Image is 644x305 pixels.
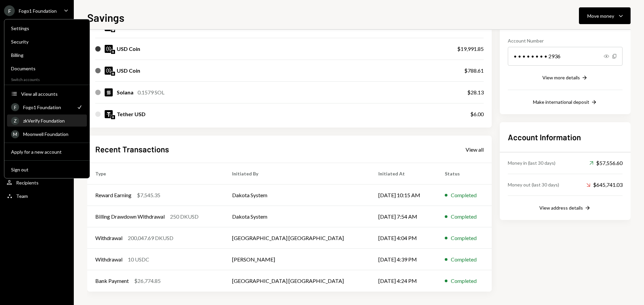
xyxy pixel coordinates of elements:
[4,190,70,202] a: Team
[95,213,165,221] div: Billing Drawdown Withdrawal
[11,66,83,71] div: Documents
[95,191,131,199] div: Reward Earning
[370,206,437,227] td: [DATE] 7:54 AM
[586,181,623,189] div: $645,741.03
[117,45,140,53] div: USD Coin
[370,163,437,184] th: Initiated At
[23,118,83,124] div: zkVerify Foundation
[170,213,199,221] div: 250 DKUSD
[11,103,19,111] div: F
[4,176,70,188] a: Recipients
[437,163,492,184] th: Status
[7,128,87,140] a: MMoonwell Foundation
[87,11,124,24] h1: Savings
[451,191,477,199] div: Completed
[4,76,90,82] div: Switch accounts
[467,88,484,96] div: $28.13
[451,277,477,285] div: Completed
[95,255,122,263] div: Withdrawal
[95,234,122,242] div: Withdrawal
[23,104,72,110] div: Fogo1 Foundation
[508,159,555,166] div: Money in (last 30 days)
[111,72,115,76] img: solana-mainnet
[95,277,129,285] div: Bank Payment
[224,249,370,270] td: [PERSON_NAME]
[508,37,623,44] div: Account Number
[7,35,87,48] a: Security
[7,88,87,100] button: View all accounts
[224,227,370,249] td: [GEOGRAPHIC_DATA] [GEOGRAPHIC_DATA]
[7,164,87,176] button: Sign out
[589,159,623,167] div: $57,556.60
[464,67,484,75] div: $788.61
[451,255,477,263] div: Completed
[542,75,580,80] div: View more details
[224,206,370,227] td: Dakota System
[134,277,161,285] div: $26,774.85
[7,22,87,34] a: Settings
[128,255,149,263] div: 10 USDC
[105,110,113,118] img: USDT
[138,88,164,96] div: 0.1579 SOL
[370,249,437,270] td: [DATE] 4:39 PM
[16,180,39,185] div: Recipients
[539,205,583,211] div: View address details
[117,67,140,75] div: USD Coin
[105,88,113,96] img: SOL
[508,47,623,66] div: • • • • • • • • 2936
[21,91,83,97] div: View all accounts
[224,163,370,184] th: Initiated By
[11,117,19,125] div: Z
[370,184,437,206] td: [DATE] 10:15 AM
[370,270,437,292] td: [DATE] 4:24 PM
[16,193,28,199] div: Team
[457,45,484,53] div: $19,991.85
[137,191,160,199] div: $7,545.35
[508,181,559,188] div: Money out (last 30 days)
[11,52,83,58] div: Billing
[579,7,631,24] button: Move money
[105,67,113,75] img: USDC
[11,149,83,155] div: Apply for a new account
[11,130,19,138] div: M
[451,213,477,221] div: Completed
[7,49,87,61] a: Billing
[23,131,83,137] div: Moonwell Foundation
[105,45,113,53] img: USDC
[117,110,146,118] div: Tether USD
[111,28,115,32] img: base-mainnet
[470,110,484,118] div: $6.00
[466,146,484,153] a: View all
[542,74,588,82] button: View more details
[224,270,370,292] td: [GEOGRAPHIC_DATA] [GEOGRAPHIC_DATA]
[587,12,614,19] div: Move money
[111,115,115,119] img: ethereum-mainnet
[7,115,87,127] a: ZzkVerify Foundation
[533,99,597,106] button: Make international deposit
[370,227,437,249] td: [DATE] 4:04 PM
[508,132,623,143] h2: Account Information
[117,88,133,96] div: Solana
[533,99,589,105] div: Make international deposit
[19,8,57,14] div: Fogo1 Foundation
[7,146,87,158] button: Apply for a new account
[224,184,370,206] td: Dakota System
[7,62,87,74] a: Documents
[11,25,83,31] div: Settings
[11,167,83,172] div: Sign out
[128,234,173,242] div: 200,047.69 DKUSD
[466,146,484,153] div: View all
[539,205,591,212] button: View address details
[4,5,15,16] div: F
[87,163,224,184] th: Type
[451,234,477,242] div: Completed
[111,50,115,54] img: ethereum-mainnet
[95,144,169,155] h2: Recent Transactions
[11,39,83,45] div: Security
